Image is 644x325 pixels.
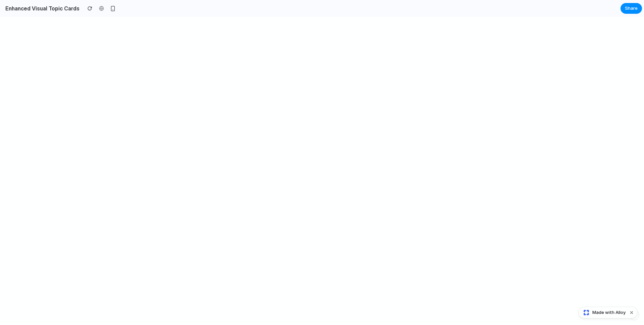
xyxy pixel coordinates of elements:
a: Made with Alloy [579,309,626,316]
span: Made with Alloy [592,309,626,316]
button: Dismiss watermark [628,309,636,317]
button: Share [621,3,642,14]
h2: Enhanced Visual Topic Cards [3,4,79,12]
span: Share [625,5,638,12]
